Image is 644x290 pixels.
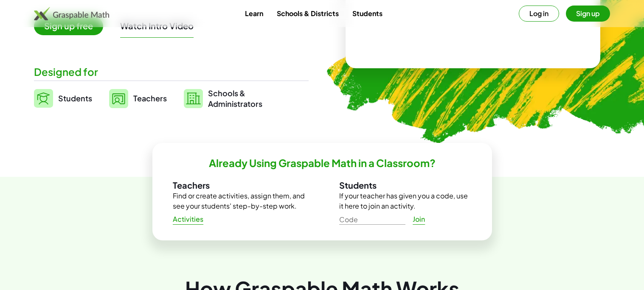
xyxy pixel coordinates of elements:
[173,215,204,224] span: Activities
[413,215,425,224] span: Join
[519,6,559,22] button: Log in
[109,88,167,109] a: Teachers
[339,180,472,191] h3: Students
[109,89,128,108] img: svg%3e
[339,191,472,211] p: If your teacher has given you a code, use it here to join an activity.
[346,6,389,21] a: Students
[208,88,262,109] span: Schools & Administrators
[405,212,433,227] a: Join
[184,88,262,109] a: Schools &Administrators
[34,17,103,35] span: Sign up free
[34,88,92,109] a: Students
[184,89,203,108] img: svg%3e
[238,6,270,21] a: Learn
[34,65,309,79] div: Designed for
[58,93,92,103] span: Students
[270,6,346,21] a: Schools & Districts
[166,212,211,227] a: Activities
[34,89,53,108] img: svg%3e
[173,180,305,191] h3: Teachers
[209,156,436,170] h2: Already Using Graspable Math in a Classroom?
[133,93,167,103] span: Teachers
[566,6,610,22] button: Sign up
[173,191,305,211] p: Find or create activities, assign them, and see your students' step-by-step work.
